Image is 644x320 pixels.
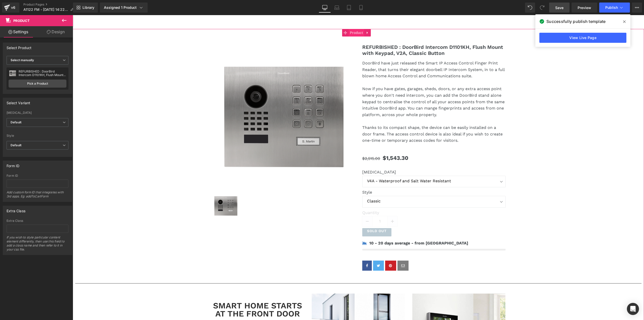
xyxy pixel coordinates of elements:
[73,3,98,13] a: New Library
[294,214,314,218] span: Sold Out
[627,303,639,315] div: Open Intercom Messenger
[7,98,30,105] div: Select Variant
[605,6,618,10] span: Publish
[11,120,21,124] b: Default
[7,111,68,116] label: [MEDICAL_DATA]
[7,219,68,223] div: Extra Class
[10,4,16,11] div: v6
[19,70,66,77] div: REFURBISHED : DoorBird Intercom D1101KH, Flush Mount with Keypad, V2A, Classic Button
[7,206,25,213] div: Extra Class
[290,45,433,64] p: DoorBird have just released the Smart IP Access Control Finger Print Reader, that turns their ele...
[290,141,307,146] span: $2,515.00
[290,70,433,103] p: Now if you have gates, garages, sheds, doors, or any extra access point where you don't need inte...
[525,3,535,13] button: Undo
[7,174,68,177] div: Form ID
[539,33,626,43] a: View Live Page
[290,109,433,129] p: Thanks to its compact shape, the device can be easily installed on a door frame. The access contr...
[290,225,433,231] div: 10 - 20 days average - from [GEOGRAPHIC_DATA]
[290,155,433,161] label: [MEDICAL_DATA]
[7,235,68,255] div: If you wish to style particular content element differently, then use this field to add a class n...
[319,3,331,13] a: Desktop
[546,18,606,24] span: Successfully publish template
[599,3,630,13] button: Publish
[290,175,433,181] label: Style
[9,80,66,88] a: Pick a Product
[292,14,298,21] a: Expand / Collapse
[276,14,292,21] span: Product
[355,3,367,13] a: Mobile
[139,177,167,204] img: REFURBISHED : DoorBird Intercom D1101KH, Flush Mount with Keypad, V2A, Classic Button
[572,3,597,13] a: Preview
[139,287,232,303] h1: SMART HOME STARTS AT THE FRONT DOOR
[37,26,74,38] a: Design
[290,29,433,45] a: REFURBISHED : DoorBird Intercom D1101KH, Flush Mount with Keypad, V2A, Classic Button
[290,213,319,221] button: Sold Out
[632,3,642,13] button: More
[7,43,32,50] div: Select Product
[83,5,94,10] span: Library
[13,19,30,23] span: Product
[290,195,433,201] label: Quantity
[343,3,355,13] a: Tablet
[11,58,34,62] b: Select manually
[555,5,563,10] span: Save
[11,143,21,147] b: Default
[537,3,547,13] button: Redo
[23,8,68,12] span: A1122 FM - [DATE] 14:22:40
[310,134,336,152] span: $1,543.30
[7,161,19,168] div: Form ID
[578,5,591,10] span: Preview
[104,5,144,10] div: Assigned 1 Product
[2,3,19,13] a: v6
[9,69,17,77] img: pImage
[7,134,68,139] label: Style
[23,3,78,7] a: Product Pages
[7,190,68,202] div: Add custom form ID that integrates with 3rd apps. Eg: addToCartForm
[331,3,343,13] a: Laptop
